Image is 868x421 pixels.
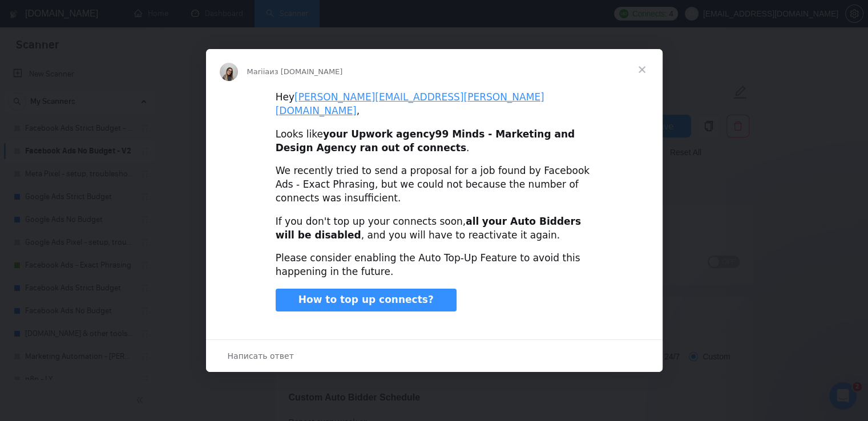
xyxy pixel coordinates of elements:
span: из [DOMAIN_NAME] [269,67,342,76]
a: How to top up connects? [276,289,457,311]
img: Profile image for Mariia [220,63,238,81]
span: Закрыть [621,49,663,90]
span: How to top up connects? [298,294,434,305]
div: Looks like . [276,128,593,155]
b: your Upwork agency [323,128,435,140]
a: [PERSON_NAME][EMAIL_ADDRESS][PERSON_NAME][DOMAIN_NAME] [276,91,544,116]
div: Открыть разговор и ответить [206,339,663,372]
div: If you don't top up your connects soon, , and you will have to reactivate it again. [276,215,593,242]
div: Please consider enabling the Auto Top-Up Feature to avoid this happening in the future. [276,252,593,279]
div: Hey , [276,91,593,118]
span: Написать ответ [228,349,294,363]
b: all [466,216,479,227]
span: Mariia [247,67,270,76]
div: We recently tried to send a proposal for a job found by Facebook Ads - Exact Phrasing, but we cou... [276,164,593,205]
